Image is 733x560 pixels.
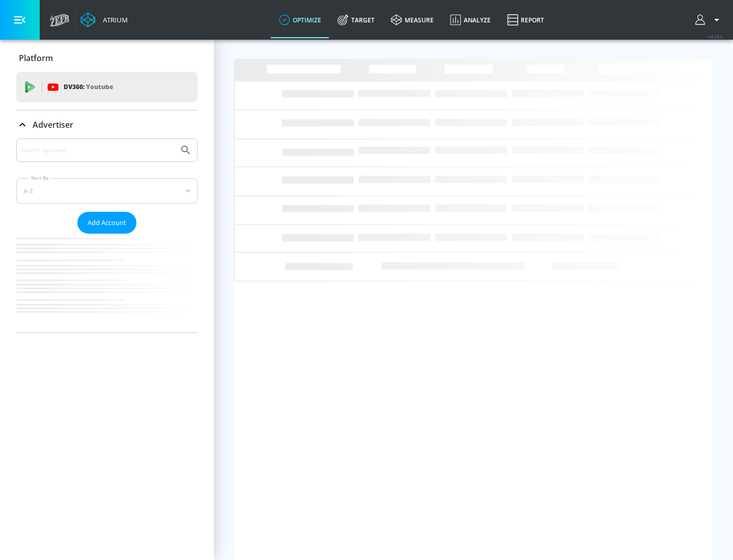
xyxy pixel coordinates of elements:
[64,81,113,93] p: DV360:
[80,12,128,27] a: Atrium
[88,217,126,229] span: Add Account
[33,119,73,130] p: Advertiser
[329,2,383,38] a: Target
[16,110,198,139] div: Advertiser
[16,138,198,332] div: Advertiser
[383,2,442,38] a: measure
[499,2,552,38] a: Report
[442,2,499,38] a: Analyze
[99,15,128,24] div: Atrium
[77,212,136,234] button: Add Account
[20,144,175,157] input: Search by name
[86,81,113,92] p: Youtube
[709,34,723,39] span: v 4.24.0
[19,52,53,64] p: Platform
[16,178,198,204] div: A-Z
[271,2,329,38] a: optimize
[16,72,198,102] div: DV360: Youtube
[16,44,198,72] div: Platform
[16,234,198,332] nav: list of Advertiser
[29,175,51,181] label: Sort By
